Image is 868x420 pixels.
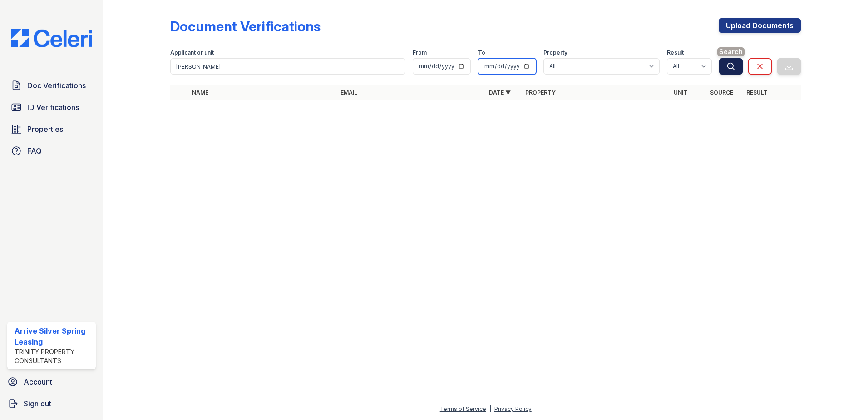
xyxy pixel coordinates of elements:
input: Search by name, email, or unit number [170,58,405,75]
a: Date ▼ [489,89,511,96]
span: Search [717,47,745,56]
div: Arrive Silver Spring Leasing [15,325,92,347]
a: Privacy Policy [494,405,532,412]
a: Sign out [4,395,99,413]
a: Source [710,89,733,96]
button: Search [719,58,743,75]
a: FAQ [7,142,96,160]
div: Document Verifications [170,18,321,35]
span: Doc Verifications [27,80,86,91]
a: Unit [674,89,687,96]
a: Upload Documents [719,18,801,33]
span: Properties [27,124,63,135]
span: ID Verifications [27,102,79,113]
div: Trinity Property Consultants [15,347,92,365]
a: Property [525,89,556,96]
label: Result [667,49,684,56]
a: Result [746,89,768,96]
label: To [478,49,485,56]
a: Properties [7,120,96,138]
label: From [413,49,427,56]
a: Email [340,89,357,96]
a: ID Verifications [7,98,96,116]
a: Name [192,89,208,96]
span: Sign out [24,398,51,409]
img: CE_Logo_Blue-a8612792a0a2168367f1c8372b55b34899dd931a85d93a1a3d3e32e68fde9ad4.png [4,29,99,47]
a: Account [4,373,99,391]
a: Doc Verifications [7,76,96,95]
label: Property [543,49,567,56]
span: FAQ [27,145,42,156]
span: Account [24,376,52,387]
div: | [489,405,491,412]
a: Terms of Service [440,405,486,412]
label: Applicant or unit [170,49,214,56]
